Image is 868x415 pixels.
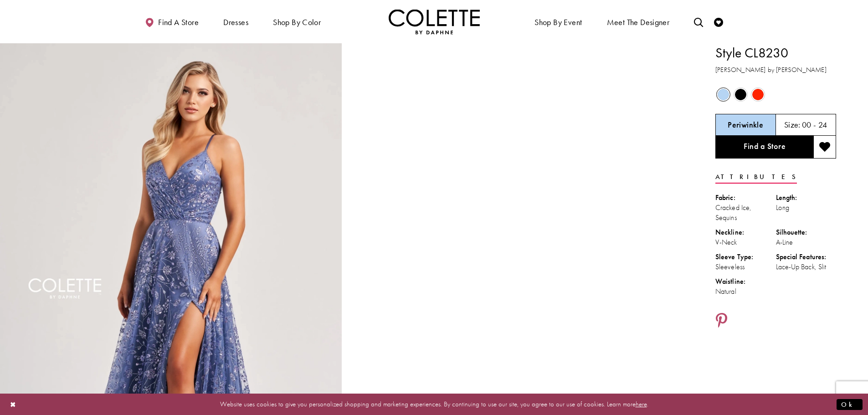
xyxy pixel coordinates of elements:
[532,9,584,34] span: Shop By Event
[715,193,776,203] div: Fabric:
[66,398,802,410] p: Website uses cookies to give you personalized shopping and marketing experiences. By continuing t...
[784,119,801,130] span: Size:
[715,313,728,330] a: Share using Pinterest - Opens in new tab
[715,203,776,223] div: Cracked Ice, Sequins
[715,86,836,103] div: Product color controls state depends on size chosen
[813,136,836,159] button: Add to wishlist
[143,9,201,34] a: Find a store
[605,9,672,34] a: Meet the designer
[715,136,813,159] a: Find a Store
[692,9,705,34] a: Toggle search
[776,227,837,237] div: Silhouette:
[715,262,776,272] div: Sleeveless
[715,87,731,102] div: Periwinkle
[715,65,836,75] h3: [PERSON_NAME] by [PERSON_NAME]
[607,18,670,27] span: Meet the designer
[534,18,582,27] span: Shop By Event
[776,203,837,213] div: Long
[389,9,480,34] a: Visit Home Page
[715,252,776,262] div: Sleeve Type:
[776,262,837,272] div: Lace-Up Back, Slit
[346,43,688,214] video: Style CL8230 Colette by Daphne #1 autoplay loop mute video
[837,399,863,410] button: Submit Dialog
[715,277,776,287] div: Waistline:
[750,87,766,102] div: Scarlet
[802,120,827,129] h5: 00 - 24
[5,396,21,412] button: Close Dialog
[158,18,199,27] span: Find a store
[273,18,321,27] span: Shop by color
[223,18,248,27] span: Dresses
[733,87,749,102] div: Black
[776,237,837,247] div: A-Line
[271,9,323,34] span: Shop by color
[715,170,797,184] a: Attributes
[715,227,776,237] div: Neckline:
[776,193,837,203] div: Length:
[715,237,776,247] div: V-Neck
[715,287,776,297] div: Natural
[712,9,725,34] a: Check Wishlist
[389,9,480,34] img: Colette by Daphne
[728,120,763,129] h5: Chosen color
[715,43,836,62] h1: Style CL8230
[636,400,647,409] a: here
[776,252,837,262] div: Special Features:
[221,9,251,34] span: Dresses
